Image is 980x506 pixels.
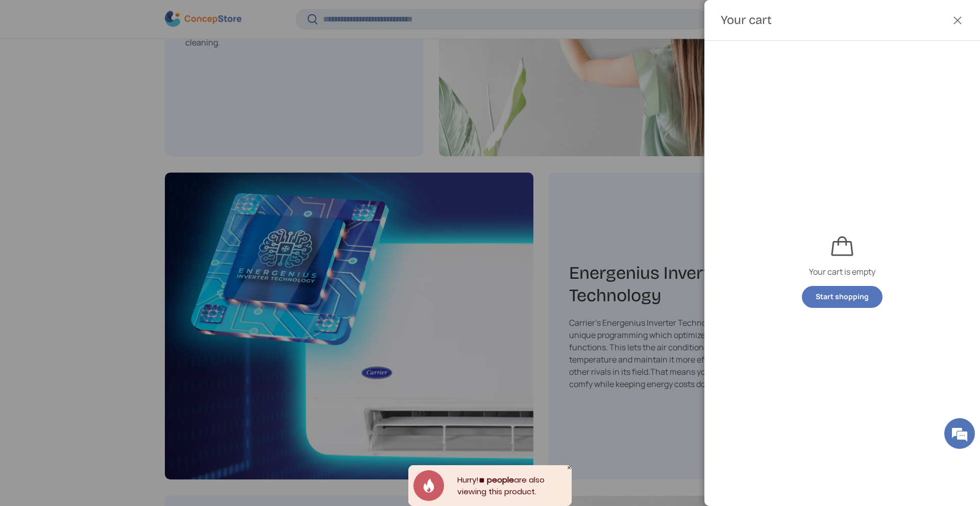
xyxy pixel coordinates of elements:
[59,129,141,232] span: We're online!
[721,12,772,28] h2: Your cart
[53,57,171,70] div: Chat with us now
[567,465,572,470] div: Close
[167,5,192,30] div: Minimize live chat window
[5,279,194,315] textarea: Type your message and hit 'Enter'
[802,286,883,308] a: Start shopping
[809,266,875,278] p: Your cart is empty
